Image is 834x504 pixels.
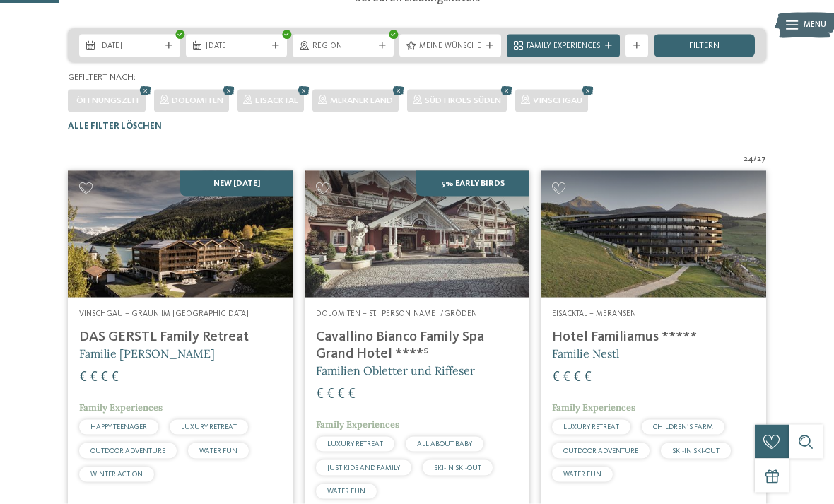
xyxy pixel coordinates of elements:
[316,310,477,318] span: Dolomiten – St. [PERSON_NAME] /Gröden
[68,122,162,131] span: Alle Filter löschen
[68,171,293,298] img: Familienhotels gesucht? Hier findet ihr die besten!
[425,96,501,105] span: Südtirols Süden
[330,96,393,105] span: Meraner Land
[552,370,560,385] span: €
[172,96,223,105] span: Dolomiten
[527,41,600,52] span: Family Experiences
[757,154,766,165] span: 27
[316,363,475,377] span: Familien Obletter und Riffeser
[199,447,237,455] span: WATER FUN
[753,154,757,165] span: /
[206,41,267,52] span: [DATE]
[181,423,237,430] span: LUXURY RETREAT
[255,96,298,105] span: Eisacktal
[79,346,215,361] span: Familie [PERSON_NAME]
[79,370,87,385] span: €
[541,171,766,298] img: Familienhotels gesucht? Hier findet ihr die besten!
[76,96,140,105] span: Öffnungszeit
[99,41,160,52] span: [DATE]
[79,310,249,318] span: Vinschgau – Graun im [GEOGRAPHIC_DATA]
[744,154,753,165] span: 24
[90,423,147,430] span: HAPPY TEENAGER
[584,370,592,385] span: €
[689,42,720,51] span: filtern
[316,329,519,363] h4: Cavallino Bianco Family Spa Grand Hotel ****ˢ
[90,447,165,455] span: OUTDOOR ADVENTURE
[417,440,472,447] span: ALL ABOUT BABY
[327,440,383,447] span: LUXURY RETREAT
[552,310,636,318] span: Eisacktal – Meransen
[563,471,601,478] span: WATER FUN
[316,387,324,402] span: €
[327,464,400,471] span: JUST KIDS AND FAMILY
[563,370,570,385] span: €
[563,423,619,430] span: LUXURY RETREAT
[79,329,282,346] h4: DAS GERSTL Family Retreat
[90,370,98,385] span: €
[100,370,108,385] span: €
[327,488,365,495] span: WATER FUN
[79,402,163,414] span: Family Experiences
[552,346,619,361] span: Familie Nestl
[552,402,635,414] span: Family Experiences
[419,41,481,52] span: Meine Wünsche
[672,447,720,455] span: SKI-IN SKI-OUT
[68,73,136,82] span: Gefiltert nach:
[348,387,356,402] span: €
[312,41,374,52] span: Region
[653,423,713,430] span: CHILDREN’S FARM
[316,418,399,430] span: Family Experiences
[337,387,345,402] span: €
[434,464,481,471] span: SKI-IN SKI-OUT
[90,471,143,478] span: WINTER ACTION
[327,387,334,402] span: €
[573,370,581,385] span: €
[305,171,530,298] img: Family Spa Grand Hotel Cavallino Bianco ****ˢ
[533,96,582,105] span: Vinschgau
[563,447,638,455] span: OUTDOOR ADVENTURE
[111,370,119,385] span: €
